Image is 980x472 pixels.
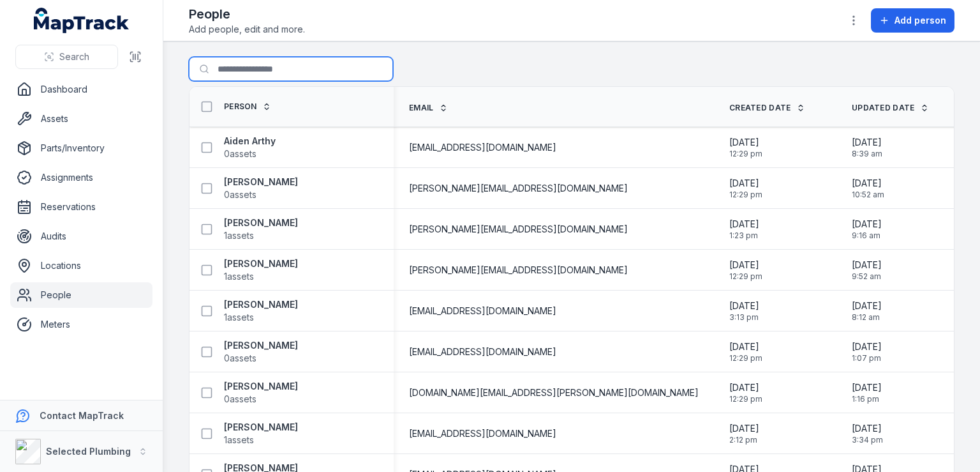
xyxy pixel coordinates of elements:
[224,339,298,352] strong: [PERSON_NAME]
[15,45,118,69] button: Search
[224,102,271,112] a: Person
[224,380,298,393] strong: [PERSON_NAME]
[409,305,556,317] span: [EMAIL_ADDRESS][DOMAIN_NAME]
[34,8,130,33] a: MapTrack
[224,148,256,160] span: 0 assets
[729,149,762,159] span: 12:29 pm
[224,229,254,242] span: 1 assets
[852,103,929,113] a: Updated Date
[729,340,762,353] span: [DATE]
[729,435,759,445] span: 2:12 pm
[224,421,298,434] strong: [PERSON_NAME]
[224,188,256,201] span: 0 assets
[10,135,152,161] a: Parts/Inventory
[729,422,759,445] time: 5/14/2025, 2:12:32 PM
[852,340,882,353] span: [DATE]
[409,103,448,113] a: Email
[224,434,254,446] span: 1 assets
[224,176,298,188] strong: [PERSON_NAME]
[729,340,762,363] time: 1/14/2025, 12:29:42 PM
[852,177,884,190] span: [DATE]
[224,102,257,112] span: Person
[852,300,882,323] time: 9/2/2025, 8:12:41 AM
[224,311,254,324] span: 1 assets
[224,270,254,283] span: 1 assets
[409,346,556,358] span: [EMAIL_ADDRESS][DOMAIN_NAME]
[10,312,152,337] a: Meters
[224,257,298,270] strong: [PERSON_NAME]
[224,217,298,229] strong: [PERSON_NAME]
[729,136,762,159] time: 1/14/2025, 12:29:42 PM
[871,8,954,33] button: Add person
[224,135,276,148] strong: Aiden Arthy
[729,259,762,271] span: [DATE]
[852,381,882,394] span: [DATE]
[409,103,434,113] span: Email
[224,393,256,406] span: 0 assets
[895,14,946,27] span: Add person
[852,218,882,241] time: 9/3/2025, 9:16:25 AM
[729,177,762,200] time: 1/14/2025, 12:29:42 PM
[189,5,305,23] h2: People
[224,298,298,324] a: [PERSON_NAME]1assets
[729,381,762,404] time: 1/14/2025, 12:29:42 PM
[224,257,298,283] a: [PERSON_NAME]1assets
[409,223,628,236] span: [PERSON_NAME][EMAIL_ADDRESS][DOMAIN_NAME]
[852,103,915,113] span: Updated Date
[729,218,759,241] time: 2/13/2025, 1:23:00 PM
[224,380,298,406] a: [PERSON_NAME]0assets
[729,103,805,113] a: Created Date
[729,231,759,241] span: 1:23 pm
[224,176,298,201] a: [PERSON_NAME]0assets
[729,381,762,394] span: [DATE]
[852,149,882,159] span: 8:39 am
[852,136,882,149] span: [DATE]
[46,446,131,457] strong: Selected Plumbing
[729,394,762,404] span: 12:29 pm
[224,135,276,160] a: Aiden Arthy0assets
[10,194,152,220] a: Reservations
[852,381,882,404] time: 8/11/2025, 1:16:06 PM
[852,300,882,312] span: [DATE]
[729,259,762,282] time: 1/14/2025, 12:29:42 PM
[10,77,152,102] a: Dashboard
[189,23,305,36] span: Add people, edit and more.
[729,218,759,231] span: [DATE]
[409,427,556,440] span: [EMAIL_ADDRESS][DOMAIN_NAME]
[852,271,882,282] span: 9:52 am
[852,422,883,435] span: [DATE]
[729,300,759,312] span: [DATE]
[224,352,256,365] span: 0 assets
[852,340,882,363] time: 8/11/2025, 1:07:47 PM
[10,282,152,308] a: People
[852,231,882,241] span: 9:16 am
[729,422,759,435] span: [DATE]
[729,103,791,113] span: Created Date
[852,218,882,231] span: [DATE]
[224,298,298,311] strong: [PERSON_NAME]
[10,224,152,249] a: Audits
[409,386,699,399] span: [DOMAIN_NAME][EMAIL_ADDRESS][PERSON_NAME][DOMAIN_NAME]
[852,422,883,445] time: 8/29/2025, 3:34:37 PM
[10,253,152,278] a: Locations
[224,421,298,446] a: [PERSON_NAME]1assets
[729,300,759,323] time: 2/28/2025, 3:13:20 PM
[409,264,628,277] span: [PERSON_NAME][EMAIL_ADDRESS][DOMAIN_NAME]
[409,182,628,195] span: [PERSON_NAME][EMAIL_ADDRESS][DOMAIN_NAME]
[852,177,884,200] time: 9/1/2025, 10:52:58 AM
[224,339,298,365] a: [PERSON_NAME]0assets
[729,190,762,200] span: 12:29 pm
[59,50,89,63] span: Search
[40,410,124,421] strong: Contact MapTrack
[729,353,762,363] span: 12:29 pm
[852,435,883,445] span: 3:34 pm
[852,353,882,363] span: 1:07 pm
[729,271,762,282] span: 12:29 pm
[852,259,882,282] time: 9/1/2025, 9:52:10 AM
[852,190,884,200] span: 10:52 am
[852,312,882,323] span: 8:12 am
[852,259,882,271] span: [DATE]
[729,177,762,190] span: [DATE]
[224,217,298,242] a: [PERSON_NAME]1assets
[409,141,556,154] span: [EMAIL_ADDRESS][DOMAIN_NAME]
